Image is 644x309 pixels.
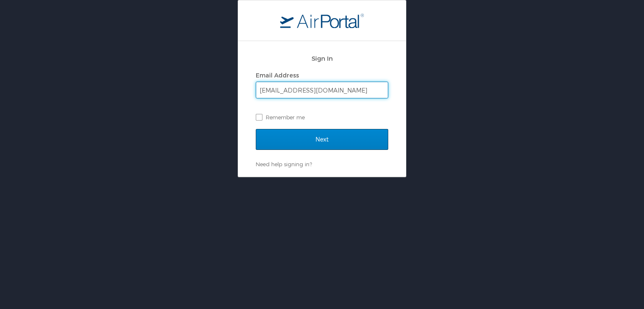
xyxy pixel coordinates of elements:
a: Need help signing in? [256,161,312,167]
label: Remember me [256,111,388,124]
label: Email Address [256,72,299,79]
h2: Sign In [256,54,388,63]
input: Next [256,129,388,150]
img: logo [280,13,364,28]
